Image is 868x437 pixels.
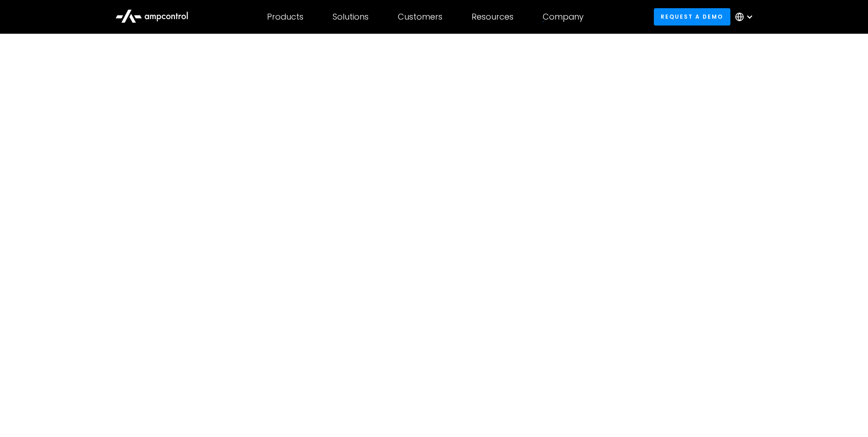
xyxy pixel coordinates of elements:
[333,12,369,22] div: Solutions
[654,8,730,25] a: Request a demo
[398,12,442,22] div: Customers
[543,12,584,22] div: Company
[472,12,514,22] div: Resources
[234,116,635,389] iframe: Simulate
[267,12,303,22] div: Products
